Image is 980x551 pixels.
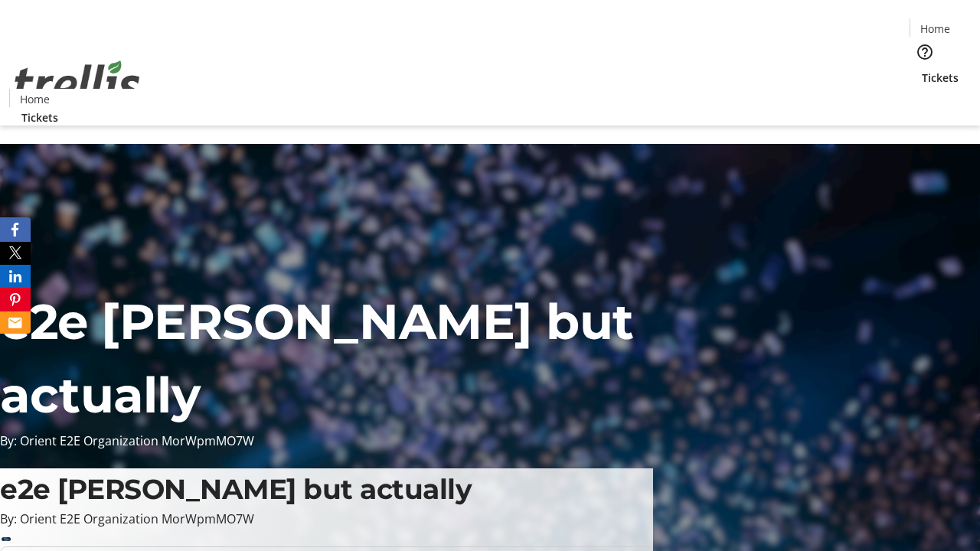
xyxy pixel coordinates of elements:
a: Home [910,21,959,37]
a: Tickets [9,109,70,126]
img: Orient E2E Organization MorWpmMO7W's Logo [9,44,145,120]
span: Home [920,21,950,37]
a: Tickets [910,70,971,86]
button: Help [910,37,940,67]
span: Tickets [922,70,959,86]
span: Home [20,91,50,107]
a: Home [10,91,59,107]
button: Cart [910,86,940,116]
span: Tickets [21,109,58,126]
